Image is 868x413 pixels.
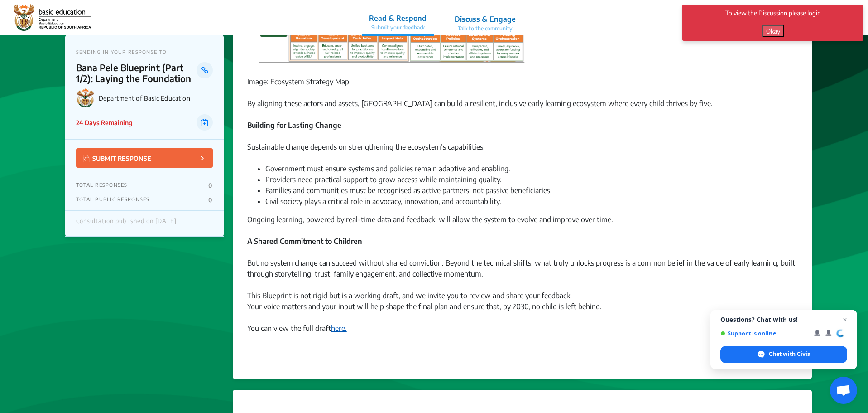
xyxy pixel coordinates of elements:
[720,316,847,323] span: Questions? Chat with us!
[455,14,516,24] p: Discuss & Engage
[369,13,427,24] p: Read & Respond
[839,314,850,325] span: Close chat
[76,88,95,107] img: Department of Basic Education logo
[762,25,784,37] button: Okay
[247,323,797,345] div: You can view the full draft
[247,301,797,323] div: Your voice matters and your input will help shape the final plan and ensure that, by 2030, no chi...
[247,237,362,246] strong: A Shared Commitment to Children
[14,4,91,31] img: r3bhv9o7vttlwasn7lg2llmba4yf
[331,324,347,333] a: here.
[247,141,797,163] div: Sustainable change depends on strengthening the ecosystem’s capabilities:
[208,182,212,189] p: 0
[76,118,132,127] p: 24 Days Remaining
[83,155,90,162] img: Vector.jpg
[76,62,197,84] p: Bana Pele Blueprint (Part 1/2): Laying the Foundation
[265,174,797,185] li: Providers need practical support to grow access while maintaining quality.
[99,94,213,102] p: Department of Basic Education
[247,258,797,290] div: But no system change can succeed without shared conviction. Beyond the technical shifts, what tru...
[455,24,516,33] p: Talk to the community
[76,49,213,55] p: SENDING IN YOUR RESPONSE TO
[83,153,151,163] p: SUBMIT RESPONSE
[247,214,797,258] div: Ongoing learning, powered by real-time data and feedback, will allow the system to evolve and imp...
[208,196,212,204] p: 0
[265,163,797,174] li: Government must ensure systems and policies remain adaptive and enabling.
[265,185,797,196] li: Families and communities must be recognised as active partners, not passive beneficiaries.
[76,196,150,204] p: TOTAL PUBLIC RESPONSES
[247,290,797,301] div: This Blueprint is not rigid but is a working draft, and we invite you to review and share your fe...
[720,346,847,363] div: Chat with Civis
[76,148,213,168] button: SUBMIT RESPONSE
[265,196,797,207] li: Civil society plays a critical role in advocacy, innovation, and accountability.
[720,330,808,337] span: Support is online
[247,121,341,130] strong: Building for Lasting Change
[76,218,177,229] div: Consultation published on [DATE]
[769,350,810,358] span: Chat with Civis
[369,24,427,32] p: Submit your feedback
[76,182,128,189] p: TOTAL RESPONSES
[694,8,852,18] p: To view the Discussion please login
[247,76,797,87] figcaption: Image: Ecosystem Strategy Map
[830,377,857,404] div: Open chat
